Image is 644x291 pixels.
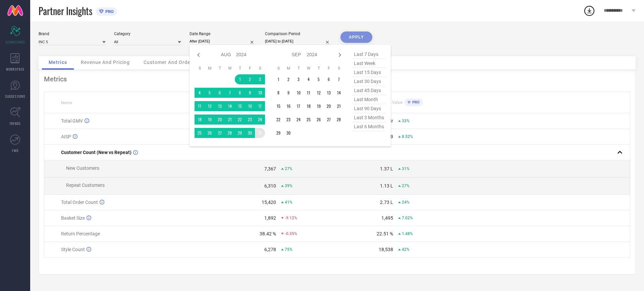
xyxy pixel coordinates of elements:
div: 7,367 [264,166,276,171]
span: last month [352,95,386,104]
input: Select date range [190,38,257,45]
span: Return Percentage [61,231,100,236]
div: Brand [39,31,106,36]
div: 18,538 [379,247,393,252]
span: FWD [12,148,18,153]
td: Tue Aug 27 2024 [215,128,225,138]
span: 39% [285,184,292,188]
td: Fri Sep 13 2024 [324,88,334,98]
span: last 7 days [352,50,386,59]
div: Comparison Period [265,31,332,36]
span: SCORECARDS [5,40,25,45]
th: Tuesday [293,66,304,71]
span: Customer And Orders [144,60,195,65]
span: WORKSPACE [6,67,24,72]
span: Partner Insights [39,4,92,18]
td: Thu Sep 19 2024 [314,101,324,111]
td: Tue Aug 13 2024 [215,101,225,111]
span: Name [61,100,72,105]
span: AISP [61,134,71,139]
td: Fri Aug 23 2024 [245,115,255,125]
td: Mon Aug 05 2024 [205,88,215,98]
span: last 15 days [352,68,386,77]
td: Wed Aug 14 2024 [225,101,235,111]
td: Sat Aug 10 2024 [255,88,265,98]
div: Metrics [44,75,630,83]
th: Friday [245,66,255,71]
td: Sat Sep 28 2024 [334,115,344,125]
td: Sat Aug 31 2024 [255,128,265,138]
td: Wed Sep 11 2024 [304,88,314,98]
span: Basket Size [61,215,85,221]
div: Next month [336,51,344,59]
div: Date Range [190,31,257,36]
div: 1.37 L [380,166,393,171]
div: 1.13 L [380,183,393,189]
td: Sat Sep 14 2024 [334,88,344,98]
span: Metrics [49,60,67,65]
div: Open download list [583,5,595,17]
span: 1.48% [402,231,413,236]
span: 75% [285,247,292,252]
td: Sun Aug 04 2024 [195,88,205,98]
span: PRO [104,9,114,14]
td: Mon Sep 09 2024 [283,88,293,98]
div: 22.51 % [377,231,393,236]
span: 41% [285,200,292,205]
span: last 6 months [352,122,386,131]
td: Sat Aug 03 2024 [255,74,265,84]
td: Thu Sep 12 2024 [314,88,324,98]
span: last 90 days [352,104,386,113]
th: Sunday [195,66,205,71]
div: Previous month [195,51,203,59]
div: 1,495 [381,215,393,221]
td: Thu Aug 01 2024 [235,74,245,84]
td: Fri Aug 02 2024 [245,74,255,84]
td: Fri Aug 16 2024 [245,101,255,111]
td: Wed Sep 18 2024 [304,101,314,111]
th: Wednesday [304,66,314,71]
div: Category [114,31,181,36]
td: Thu Aug 22 2024 [235,115,245,125]
td: Sat Aug 24 2024 [255,115,265,125]
span: 24% [402,200,410,205]
td: Wed Aug 28 2024 [225,128,235,138]
span: Customer Count (New vs Repeat) [61,150,131,155]
td: Wed Sep 25 2024 [304,115,314,125]
span: 27% [285,166,292,171]
th: Friday [324,66,334,71]
span: last week [352,59,386,68]
span: SUGGESTIONS [5,94,25,99]
span: Style Count [61,247,85,252]
td: Fri Sep 20 2024 [324,101,334,111]
th: Thursday [235,66,245,71]
span: TRENDS [9,121,21,126]
td: Thu Aug 08 2024 [235,88,245,98]
span: 27% [402,184,410,188]
th: Sunday [273,66,283,71]
td: Sun Sep 22 2024 [273,115,283,125]
td: Tue Aug 06 2024 [215,88,225,98]
th: Monday [205,66,215,71]
div: 1,892 [264,215,276,221]
span: 8.52% [402,134,413,139]
td: Thu Sep 26 2024 [314,115,324,125]
span: last 3 months [352,113,386,122]
span: PRO [411,100,420,104]
span: -0.35% [285,231,297,236]
td: Mon Sep 16 2024 [283,101,293,111]
th: Thursday [314,66,324,71]
td: Sat Aug 17 2024 [255,101,265,111]
td: Tue Sep 17 2024 [293,101,304,111]
td: Thu Sep 05 2024 [314,74,324,84]
span: 7.02% [402,216,413,220]
td: Mon Aug 12 2024 [205,101,215,111]
td: Sun Aug 11 2024 [195,101,205,111]
th: Wednesday [225,66,235,71]
span: Total GMV [61,118,83,124]
td: Thu Aug 15 2024 [235,101,245,111]
span: 42% [402,247,410,252]
td: Mon Sep 30 2024 [283,128,293,138]
span: New Customers [66,165,99,171]
td: Fri Aug 30 2024 [245,128,255,138]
